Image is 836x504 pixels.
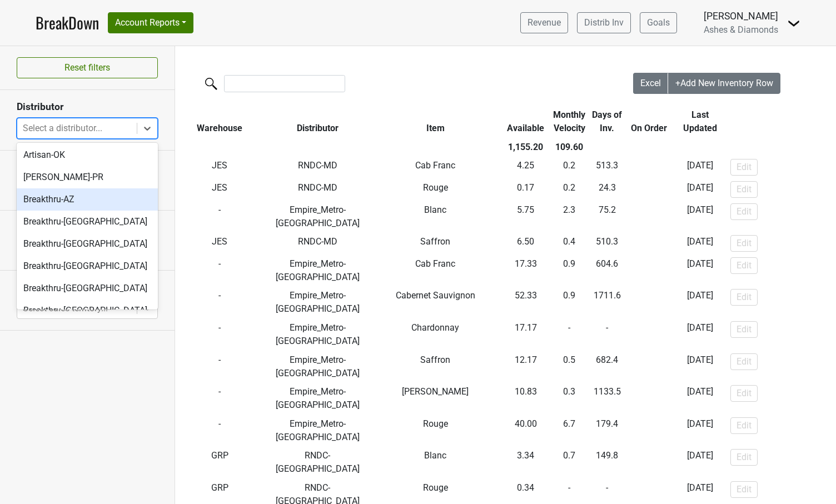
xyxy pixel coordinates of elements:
[730,481,758,498] button: Edit
[175,351,265,383] td: -
[626,415,673,447] td: S
[500,255,550,287] td: 17.33
[17,300,158,322] div: Breakthru-[GEOGRAPHIC_DATA]
[17,255,158,277] div: Breakthru-[GEOGRAPHIC_DATA]
[672,255,728,287] td: [DATE]
[175,318,265,351] td: -
[500,382,550,415] td: 10.83
[588,255,626,287] td: 604.6
[551,201,589,233] td: 2.3
[500,415,550,447] td: 40.00
[551,415,589,447] td: 6.7
[420,236,450,247] span: Saffron
[551,138,589,157] th: 109.60
[424,450,446,461] span: Blanc
[672,351,728,383] td: [DATE]
[633,73,669,94] button: Excel
[626,157,673,179] td: -
[730,159,758,176] button: Edit
[500,447,550,479] td: 3.34
[626,287,673,319] td: S
[704,9,778,23] div: [PERSON_NAME]
[551,318,589,351] td: -
[672,318,728,351] td: [DATE]
[17,101,158,113] h3: Distributor
[411,322,459,333] span: Chardonnay
[551,157,589,179] td: 0.2
[588,318,626,351] td: -
[17,57,158,78] button: Reset filters
[520,12,568,33] a: Revenue
[675,78,773,88] span: +Add New Inventory Row
[415,160,455,171] span: Cab Franc
[175,157,265,179] td: JES
[626,201,673,233] td: S
[730,181,758,198] button: Edit
[626,178,673,201] td: -
[626,318,673,351] td: S
[588,178,626,201] td: 24.3
[730,257,758,274] button: Edit
[626,351,673,383] td: S
[626,447,673,479] td: -
[265,447,371,479] td: RNDC-[GEOGRAPHIC_DATA]
[17,277,158,300] div: Breakthru-[GEOGRAPHIC_DATA]
[672,178,728,201] td: [DATE]
[500,157,550,179] td: 4.25
[672,382,728,415] td: [DATE]
[730,321,758,338] button: Edit
[640,12,677,33] a: Goals
[551,178,589,201] td: 0.2
[265,157,371,179] td: RNDC-MD
[500,201,550,233] td: 5.75
[730,235,758,252] button: Edit
[265,232,371,255] td: RNDC-MD
[730,203,758,220] button: Edit
[265,318,371,351] td: Empire_Metro-[GEOGRAPHIC_DATA]
[551,106,589,138] th: Monthly Velocity: activate to sort column ascending
[730,289,758,306] button: Edit
[500,287,550,319] td: 52.33
[423,482,448,493] span: Rouge
[626,232,673,255] td: -
[787,17,800,30] img: Dropdown Menu
[730,385,758,402] button: Edit
[423,418,448,429] span: Rouge
[17,233,158,255] div: Breakthru-[GEOGRAPHIC_DATA]
[704,24,778,35] span: Ashes & Diamonds
[551,255,589,287] td: 0.9
[175,255,265,287] td: -
[265,178,371,201] td: RNDC-MD
[626,255,673,287] td: S
[730,417,758,434] button: Edit
[672,157,728,179] td: [DATE]
[730,353,758,370] button: Edit
[672,106,728,138] th: Last Updated: activate to sort column ascending
[175,232,265,255] td: JES
[175,415,265,447] td: -
[396,290,475,301] span: Cabernet Sauvignon
[265,287,371,319] td: Empire_Metro-[GEOGRAPHIC_DATA]
[551,287,589,319] td: 0.9
[265,106,371,138] th: Distributor: activate to sort column ascending
[265,351,371,383] td: Empire_Metro-[GEOGRAPHIC_DATA]
[551,382,589,415] td: 0.3
[17,188,158,211] div: Breakthru-AZ
[17,166,158,188] div: [PERSON_NAME]-PR
[500,351,550,383] td: 12.17
[265,201,371,233] td: Empire_Metro-[GEOGRAPHIC_DATA]
[500,106,550,138] th: Available: activate to sort column ascending
[17,144,158,166] div: Artisan-OK
[668,73,780,94] button: +Add New Inventory Row
[588,157,626,179] td: 513.3
[672,287,728,319] td: [DATE]
[175,287,265,319] td: -
[551,351,589,383] td: 0.5
[500,232,550,255] td: 6.50
[551,232,589,255] td: 0.4
[588,106,626,138] th: Days of Inv.: activate to sort column ascending
[730,449,758,466] button: Edit
[175,106,265,138] th: Warehouse: activate to sort column ascending
[500,178,550,201] td: 0.17
[626,106,673,138] th: On Order: activate to sort column ascending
